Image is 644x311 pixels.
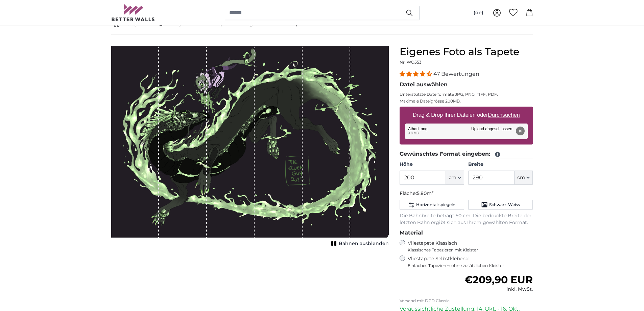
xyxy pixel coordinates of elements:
[111,4,155,21] img: Betterwalls
[449,174,456,181] span: cm
[400,60,422,65] span: Nr. WQ553
[400,71,433,77] span: 4.38 stars
[400,98,533,104] p: Maximale Dateigrösse 200MB.
[400,92,533,97] p: Unterstützte Dateiformate JPG, PNG, TIFF, PDF.
[400,190,533,197] p: Fläche:
[468,161,533,168] label: Breite
[433,71,479,77] span: 47 Bewertungen
[446,171,464,185] button: cm
[464,273,533,286] span: €209,90 EUR
[468,7,489,19] button: (de)
[400,213,533,226] p: Die Bahnbreite beträgt 50 cm. Die bedruckte Breite der letzten Bahn ergibt sich aus Ihrem gewählt...
[417,190,434,196] span: 5.80m²
[329,239,389,248] button: Bahnen ausblenden
[408,263,533,268] span: Einfaches Tapezieren ohne zusätzlichen Kleister
[488,112,520,118] u: Durchsuchen
[400,229,533,237] legend: Material
[408,247,527,253] span: Klassisches Tapezieren mit Kleister
[400,150,533,158] legend: Gewünschtes Format eingeben:
[400,81,533,89] legend: Datei auswählen
[517,174,525,181] span: cm
[468,200,533,210] button: Schwarz-Weiss
[408,256,533,268] label: Vliestapete Selbstklebend
[400,200,464,210] button: Horizontal spiegeln
[111,46,389,248] div: 1 of 1
[400,161,464,168] label: Höhe
[400,298,533,304] p: Versand mit DPD Classic
[464,286,533,293] div: inkl. MwSt.
[408,240,527,253] label: Vliestapete Klassisch
[339,240,389,247] span: Bahnen ausblenden
[515,171,533,185] button: cm
[489,202,520,207] span: Schwarz-Weiss
[400,46,533,58] h1: Eigenes Foto als Tapete
[416,202,455,207] span: Horizontal spiegeln
[410,108,523,122] label: Drag & Drop Ihrer Dateien oder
